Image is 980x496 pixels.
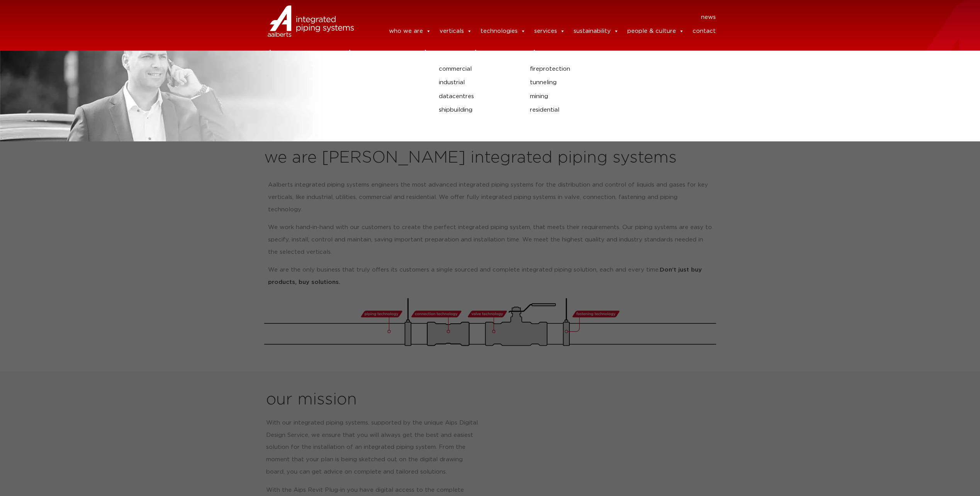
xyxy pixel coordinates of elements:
[439,64,518,74] a: commercial
[268,264,712,289] p: We are the only business that truly offers its customers a single sourced and complete integrated...
[530,92,792,102] a: mining
[627,24,684,39] a: people & culture
[530,105,792,115] a: residential
[701,11,716,24] a: news
[534,24,565,39] a: services
[481,24,526,39] a: technologies
[266,417,481,479] p: With our integrated piping systems, supported by the unique Aips Digital Design Service, we ensur...
[530,64,792,74] a: fireprotection
[268,221,712,258] p: We work hand-in-hand with our customers to create the perfect integrated piping system, that meet...
[574,24,619,39] a: sustainability
[365,11,716,24] nav: Menu
[693,24,716,39] a: contact
[266,391,493,409] h2: our mission
[440,24,472,39] a: verticals
[264,149,716,167] h2: we are [PERSON_NAME] integrated piping systems
[439,78,518,88] a: industrial
[439,105,518,115] a: shipbuilding
[268,179,712,216] p: Aalberts integrated piping systems engineers the most advanced integrated piping systems for the ...
[439,92,518,102] a: datacentres
[389,24,431,39] a: who we are
[530,78,792,88] a: tunneling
